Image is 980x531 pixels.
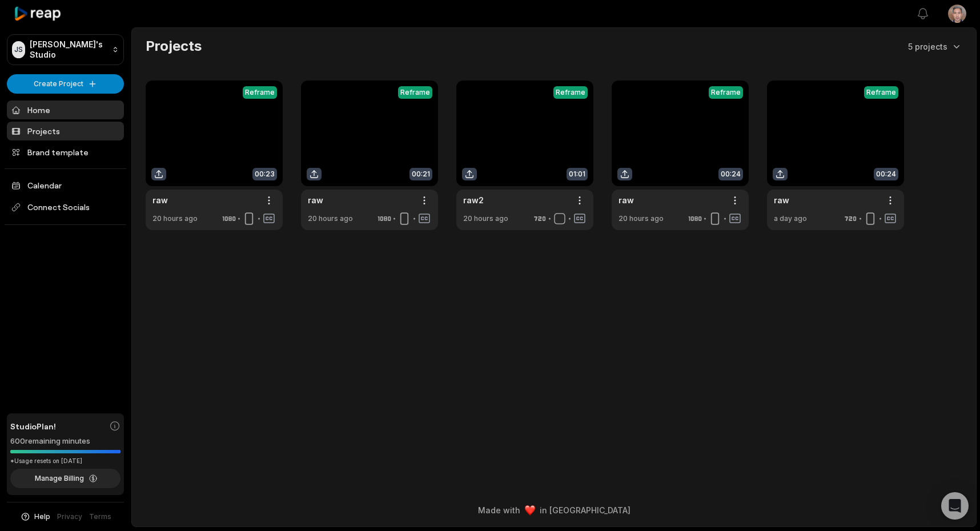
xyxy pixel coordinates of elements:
a: Home [7,100,124,119]
div: 600 remaining minutes [10,436,121,447]
div: JS [12,41,25,58]
h2: Projects [146,37,202,55]
div: *Usage resets on [DATE] [10,457,121,465]
div: Open Intercom Messenger [941,492,969,520]
a: Brand template [7,143,124,162]
div: Made with in [GEOGRAPHIC_DATA] [142,504,966,516]
a: Privacy [57,512,82,522]
span: Studio Plan! [10,420,56,432]
a: raw [152,194,168,206]
span: Connect Socials [7,197,124,218]
button: Manage Billing [10,469,121,488]
img: heart emoji [525,505,535,516]
button: Help [20,512,50,522]
a: raw2 [463,194,484,206]
a: raw [308,194,323,206]
button: 5 projects [908,41,962,53]
a: Projects [7,122,124,140]
span: Help [34,512,50,522]
button: Create Project [7,74,124,94]
a: raw [618,194,634,206]
a: Calendar [7,176,124,195]
a: Terms [89,512,111,522]
p: [PERSON_NAME]'s Studio [30,39,107,60]
a: raw [774,194,789,206]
